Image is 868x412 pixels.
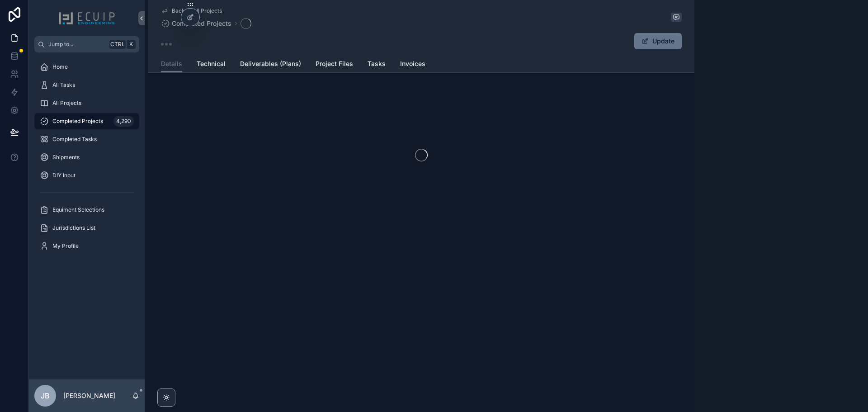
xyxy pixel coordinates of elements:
button: Jump to...CtrlK [34,36,139,52]
span: Deliverables (Plans) [240,59,301,68]
span: JB [41,390,50,401]
span: Project Files [316,59,353,68]
span: Jurisdictions List [52,224,95,232]
span: Back to All Projects [172,7,222,14]
a: Deliverables (Plans) [240,56,301,74]
span: All Projects [52,99,81,107]
span: DIY Input [52,172,75,179]
span: Ctrl [109,40,126,49]
span: Home [52,63,68,71]
a: Project Files [316,56,353,74]
span: Jump to... [48,41,106,48]
span: Invoices [400,59,425,68]
a: Completed Projects4,290 [34,113,139,129]
span: Details [161,59,182,68]
a: Tasks [368,56,386,74]
span: Completed Projects [52,118,103,125]
span: Completed Tasks [52,136,97,143]
span: Technical [197,59,226,68]
span: My Profile [52,242,79,250]
span: All Tasks [52,81,75,89]
p: [PERSON_NAME] [63,391,115,400]
img: App logo [58,11,115,25]
a: DIY Input [34,167,139,184]
a: Details [161,56,182,73]
span: Completed Projects [172,19,231,28]
div: 4,290 [113,116,134,127]
a: Home [34,59,139,75]
span: K [127,41,135,48]
a: Jurisdictions List [34,220,139,236]
a: Back to All Projects [161,7,222,14]
div: scrollable content [29,52,145,266]
a: All Tasks [34,77,139,93]
button: Update [634,33,682,49]
a: Completed Tasks [34,131,139,147]
a: Equiment Selections [34,202,139,218]
span: Equiment Selections [52,206,104,213]
span: Shipments [52,154,80,161]
a: Completed Projects [161,19,231,28]
a: Technical [197,56,226,74]
a: Invoices [400,56,425,74]
a: My Profile [34,238,139,254]
a: All Projects [34,95,139,111]
span: Tasks [368,59,386,68]
a: Shipments [34,149,139,166]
